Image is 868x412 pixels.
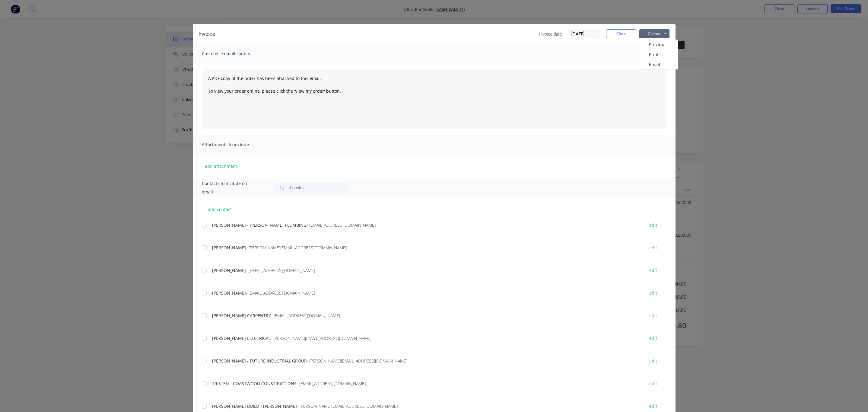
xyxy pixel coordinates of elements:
[307,222,376,228] span: - [EMAIL_ADDRESS][DOMAIN_NAME]
[246,267,315,273] span: - [EMAIL_ADDRESS][DOMAIN_NAME]
[212,381,297,386] span: TRISTEN - COASTWOOD CONSTRUCTIONS
[639,59,678,69] button: Email
[606,29,636,38] button: Close
[212,290,246,296] span: [PERSON_NAME]
[639,50,678,59] button: Print
[646,311,661,320] button: edit
[639,40,678,50] button: Preview
[646,244,661,252] button: edit
[289,182,349,194] input: Search...
[646,402,661,410] button: edit
[212,222,307,228] span: [PERSON_NAME] - [PERSON_NAME] PLUMBING
[271,335,371,341] span: - [PERSON_NAME][EMAIL_ADDRESS][DOMAIN_NAME]
[297,403,398,409] span: - [PERSON_NAME][EMAIL_ADDRESS][DOMAIN_NAME]
[202,161,240,171] button: add attachment
[202,69,666,129] textarea: A PDF copy of the order has been attached to this email. To view your order online, please click ...
[297,381,366,386] span: - [EMAIL_ADDRESS][DOMAIN_NAME]
[212,403,297,409] span: [PERSON_NAME] BUILD - [PERSON_NAME]
[202,205,238,214] button: add contact
[646,379,661,388] button: edit
[202,140,268,149] span: Attachments to include
[212,335,271,341] span: [PERSON_NAME] ELECTRICAL
[646,266,661,274] button: edit
[646,221,661,229] button: edit
[202,50,268,58] span: Customise email content
[212,313,271,318] span: [PERSON_NAME] CARPENTRY
[646,357,661,365] button: edit
[307,358,407,364] span: - [PERSON_NAME][EMAIL_ADDRESS][DOMAIN_NAME]
[202,179,259,196] span: Contacts to include on email
[199,30,215,38] div: Invoice
[212,267,246,273] span: [PERSON_NAME]
[639,29,669,38] button: Options
[271,313,340,318] span: - [EMAIL_ADDRESS][DOMAIN_NAME]
[246,245,347,251] span: - [PERSON_NAME][EMAIL_ADDRESS][DOMAIN_NAME]
[646,334,661,342] button: edit
[212,358,307,364] span: [PERSON_NAME] - FUTURE INDUSTRIAL GROUP
[646,289,661,297] button: edit
[539,31,562,37] span: Invoice date
[212,245,246,251] span: [PERSON_NAME]
[246,290,315,296] span: - [EMAIL_ADDRESS][DOMAIN_NAME]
